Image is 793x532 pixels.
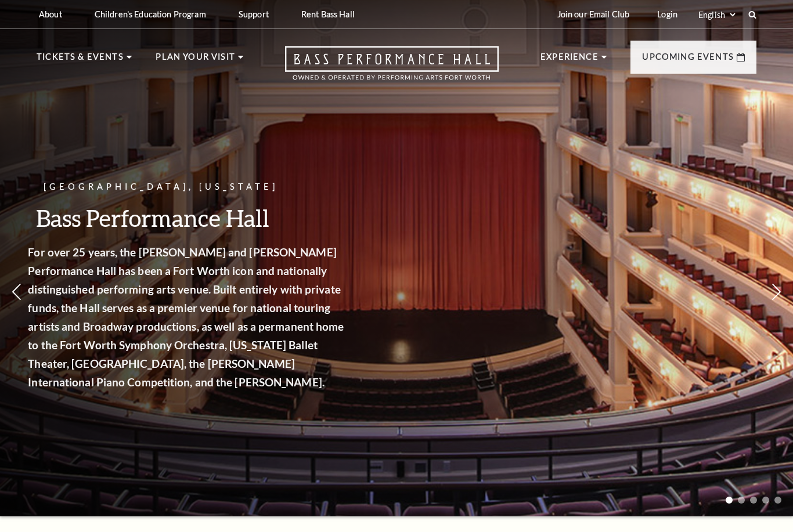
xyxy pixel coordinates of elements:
[239,9,269,19] p: Support
[642,50,734,71] p: Upcoming Events
[156,50,235,71] p: Plan Your Visit
[301,9,355,19] p: Rent Bass Hall
[696,9,737,20] select: Select:
[37,50,124,71] p: Tickets & Events
[540,50,599,71] p: Experience
[95,9,206,19] p: Children's Education Program
[39,9,62,19] p: About
[46,203,366,233] h3: Bass Performance Hall
[46,180,366,194] p: [GEOGRAPHIC_DATA], [US_STATE]
[46,245,362,389] strong: For over 25 years, the [PERSON_NAME] and [PERSON_NAME] Performance Hall has been a Fort Worth ico...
